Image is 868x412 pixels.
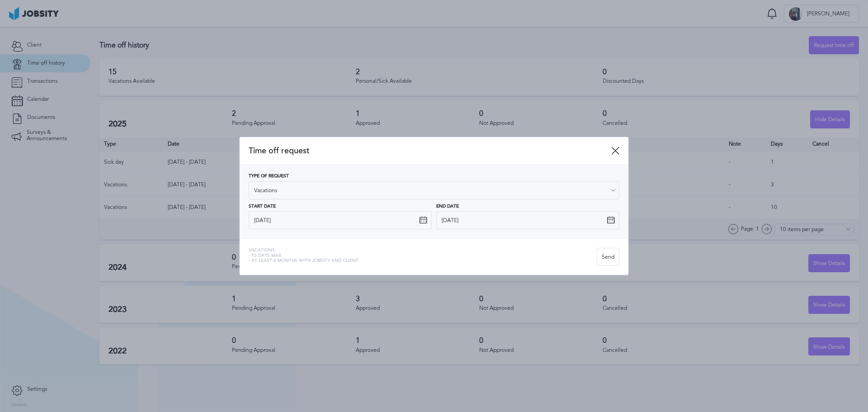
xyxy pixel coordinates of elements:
[249,204,276,209] span: Start Date
[249,174,289,179] span: Type of Request
[597,248,619,266] button: Send
[249,258,359,264] span: - At least 6 months with jobsity and client
[436,204,459,209] span: End Date
[249,146,611,156] span: Time off request
[597,248,619,266] div: Send
[249,253,359,259] span: - 15 days max
[249,248,359,253] span: Vacations:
